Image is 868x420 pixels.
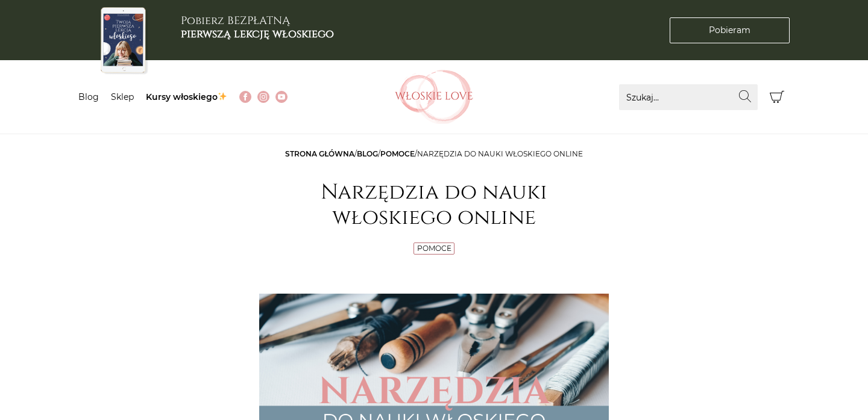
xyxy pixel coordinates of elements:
img: ✨ [218,92,227,100]
a: Pomoce [417,244,451,253]
a: Blog [78,91,99,102]
input: Szukaj... [619,84,758,110]
a: Strona główna [285,149,354,158]
a: Pobieram [670,17,790,43]
h3: Pobierz BEZPŁATNĄ [181,14,334,40]
h1: Narzędzia do nauki włoskiego online [259,180,609,230]
button: Koszyk [764,84,790,110]
a: Sklep [111,91,134,102]
b: pierwszą lekcję włoskiego [181,26,334,42]
span: / / / [285,149,583,158]
a: Pomoce [380,149,415,158]
span: Narzędzia do nauki włoskiego online [417,149,583,158]
a: Kursy włoskiego [146,91,227,102]
img: Włoskielove [395,70,473,124]
span: Pobieram [709,24,750,37]
a: Blog [357,149,378,158]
